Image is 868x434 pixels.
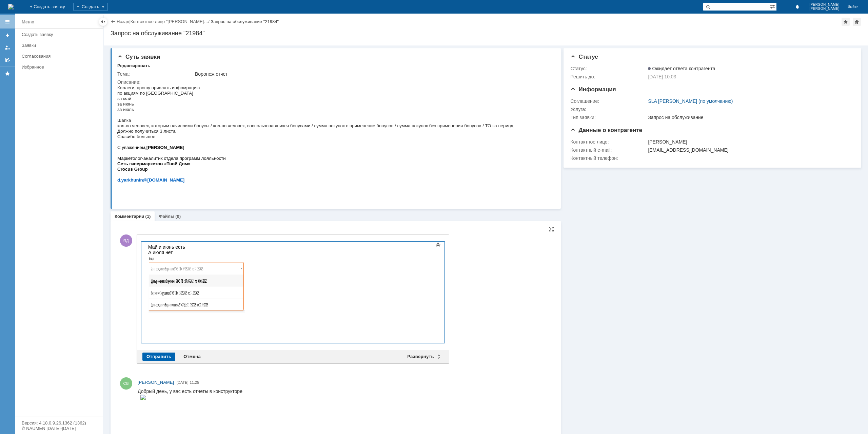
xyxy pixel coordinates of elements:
div: Скрыть меню [99,18,107,26]
div: Редактировать [117,63,150,69]
div: Май и июнь есть А июля нет [3,3,99,72]
span: [PERSON_NAME] [809,3,840,7]
span: 11:25 [190,380,199,384]
a: Назад [117,19,129,24]
img: download [2,5,240,116]
div: Тема: [117,71,194,77]
span: Информация [570,86,616,93]
div: Описание: [117,79,551,85]
div: Тип заявки: [570,115,647,120]
span: [PERSON_NAME] [809,7,840,11]
div: Меню [22,18,34,26]
a: Мои заявки [2,42,13,53]
span: Показать панель инструментов [434,241,442,249]
a: Согласования [19,51,102,61]
div: Добавить в избранное [842,18,850,26]
span: [DATE] [177,380,189,384]
div: (0) [175,214,181,219]
div: Запрос на обслуживание "21984" [111,30,861,37]
div: Соглашение: [570,98,647,104]
div: Воронеж отчет [195,71,550,77]
div: / [131,19,211,24]
a: Комментарии [115,214,144,219]
span: [PERSON_NAME] [138,380,174,385]
div: Контактный телефон: [570,155,647,161]
span: Расширенный поиск [770,3,776,10]
a: [PERSON_NAME] [138,379,174,386]
span: [DATE] 10:03 [648,74,676,79]
div: | [129,19,130,24]
a: Перейти на домашнюю страницу [8,4,14,10]
div: (1) [145,214,151,219]
div: © NAUMEN [DATE]-[DATE] [22,426,96,431]
span: @[DOMAIN_NAME] [26,93,67,98]
span: Group [17,82,31,87]
div: Контактный e-mail: [570,147,647,153]
div: Услуга: [570,107,647,112]
a: Создать заявку [2,30,13,41]
img: P81aX8YQJMgAkwASbABJgAE2ACTGCqE2Dfhh0bJsAEmAATYAJMgAkwASbABF4HAv8HEHUEvePIUooAAAAASUVORK5CYII= [3,14,100,71]
div: Создать [73,3,108,11]
a: Мои согласования [2,54,13,65]
div: Сделать домашней страницей [853,18,861,26]
span: Статус [570,54,598,60]
div: Решить до: [570,74,647,79]
div: Создать заявку [22,32,99,37]
div: На всю страницу [549,226,554,232]
span: Суть заявки [117,54,160,60]
b: [PERSON_NAME] [29,60,67,65]
a: Контактное лицо "[PERSON_NAME]… [131,19,209,24]
div: Запрос на обслуживание [648,115,850,120]
div: Запрос на обслуживание "21984" [211,19,279,24]
div: Контактное лицо: [570,139,647,145]
span: Ожидает ответа контрагента [648,66,715,71]
a: Заявки [19,40,102,51]
div: [PERSON_NAME] [648,139,850,145]
span: Данные о контрагенте [570,127,642,133]
img: logo [8,4,14,10]
div: Статус: [570,66,647,71]
div: Версия: 4.18.0.9.26.1362 (1362) [22,421,96,425]
div: Согласования [22,54,99,59]
span: ЯД [120,234,132,247]
div: [EMAIL_ADDRESS][DOMAIN_NAME] [648,147,850,153]
a: Файлы [159,214,174,219]
a: Создать заявку [19,29,102,40]
div: Заявки [22,43,99,48]
a: SLA [PERSON_NAME] (по умолчанию) [648,98,733,104]
div: Избранное [22,64,92,70]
